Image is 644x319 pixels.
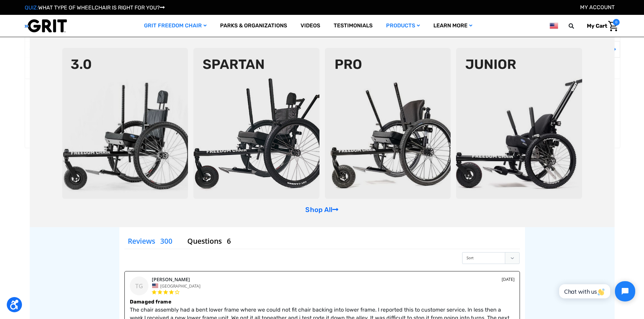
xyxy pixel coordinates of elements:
img: Cart [608,21,618,31]
a: Products [379,15,427,37]
input: Search [572,19,582,33]
a: Parks & Organizations [213,15,294,37]
select: Sort reviews [462,252,520,264]
img: junior-chair.png [456,48,582,199]
span: QUIZ: [25,4,38,11]
iframe: Tidio Chat [552,275,641,307]
img: spartan2.png [193,48,319,199]
a: GRIT Freedom Chair [137,15,213,37]
a: Account [580,4,615,10]
li: Questions [184,234,236,249]
span: [GEOGRAPHIC_DATA] [160,283,200,289]
img: pro-chair.png [325,48,451,199]
a: Cart with 0 items [582,19,620,33]
button: Go to slide 2 of 2 [25,41,42,58]
h3: Damaged frame [130,298,515,306]
a: Learn More [427,15,479,37]
img: us.png [550,22,558,30]
img: United States [152,284,158,288]
img: GRIT All-Terrain Wheelchair and Mobility Equipment [25,19,67,33]
img: 3point0.png [62,48,188,199]
li: Reviews [124,234,177,249]
strong: [PERSON_NAME] [152,276,190,283]
span: 0 [613,19,620,26]
span: My Cart [587,23,607,29]
a: Testimonials [327,15,379,37]
a: Videos [294,15,327,37]
a: Shop All [305,206,338,214]
span: 4-Star Rating Review [151,289,180,295]
div: [DATE] [502,276,515,283]
div: TG [130,276,148,295]
a: QUIZ:WHAT TYPE OF WHEELCHAIR IS RIGHT FOR YOU? [25,4,165,11]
